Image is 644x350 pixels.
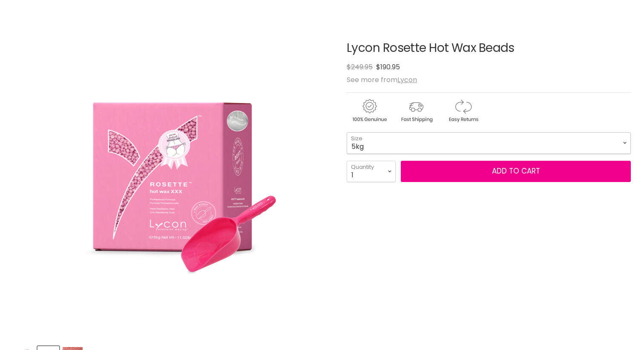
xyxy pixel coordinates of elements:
[347,98,392,124] img: genuine.gif
[44,51,300,307] img: Lycon Rosette Hot Wax Beads
[397,75,417,85] a: Lycon
[347,42,631,55] h1: Lycon Rosette Hot Wax Beads
[347,161,396,182] select: Quantity
[394,98,439,124] img: shipping.gif
[13,20,331,338] div: Lycon Rosette Hot Wax Beads image. Click or Scroll to Zoom.
[347,62,373,72] span: $249.95
[440,98,486,124] img: returns.gif
[347,75,417,85] span: See more from
[376,62,400,72] span: $190.95
[401,161,631,182] button: Add to cart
